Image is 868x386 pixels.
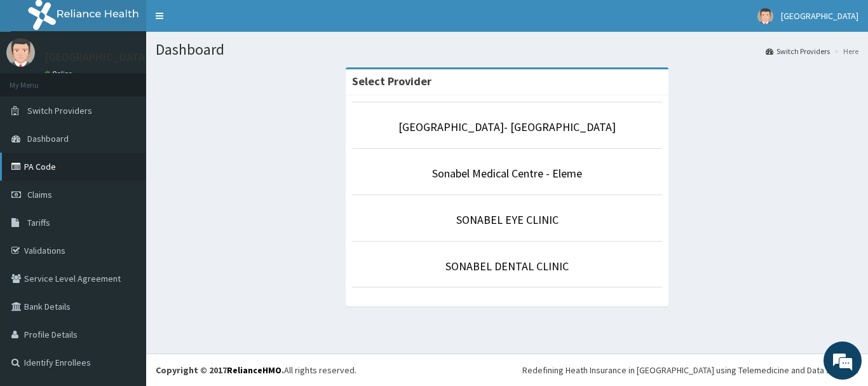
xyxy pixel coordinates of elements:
span: Dashboard [27,133,69,144]
span: Tariffs [27,217,50,228]
textarea: Type your message and hit 'Enter' [6,254,242,298]
a: Online [44,69,75,78]
span: Claims [27,189,52,200]
a: Switch Providers [766,46,830,57]
span: Switch Providers [27,105,92,116]
li: Here [831,46,858,57]
img: d_794563401_company_1708531726252_794563401 [24,64,51,95]
p: [GEOGRAPHIC_DATA] [44,52,149,63]
strong: Copyright © 2017 . [156,364,284,376]
a: RelianceHMO [227,364,281,376]
span: [GEOGRAPHIC_DATA] [781,10,858,22]
span: We're online! [74,113,175,242]
img: User Image [757,8,773,24]
img: User Image [6,38,35,67]
strong: Select Provider [352,74,431,88]
div: Minimize live chat window [208,6,239,37]
div: Redefining Heath Insurance in [GEOGRAPHIC_DATA] using Telemedicine and Data Science! [522,364,858,376]
h1: Dashboard [156,41,858,58]
div: Chat with us now [66,71,214,88]
footer: All rights reserved. [146,354,868,386]
a: Sonabel Medical Centre - Eleme [432,166,582,181]
a: SONABEL DENTAL CLINIC [445,259,569,273]
a: SONABEL EYE CLINIC [456,212,559,227]
a: [GEOGRAPHIC_DATA]- [GEOGRAPHIC_DATA] [398,120,616,134]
